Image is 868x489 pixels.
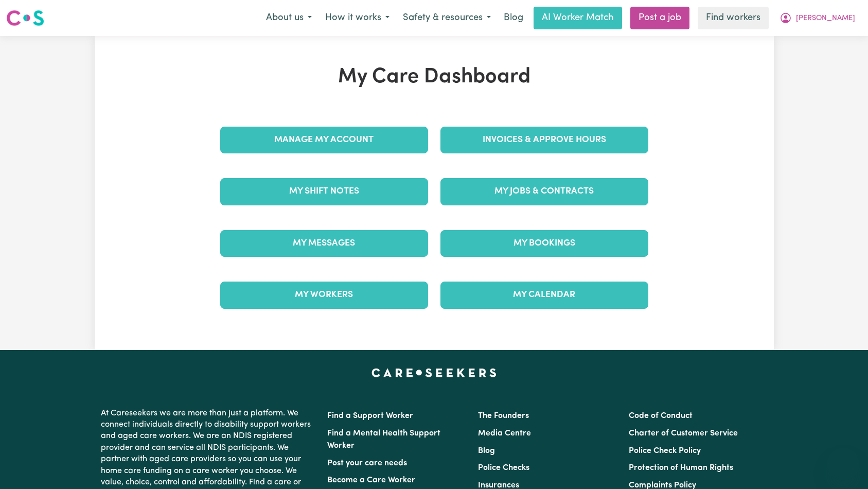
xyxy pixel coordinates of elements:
[629,429,738,438] a: Charter of Customer Service
[220,282,428,308] a: My Workers
[478,447,495,455] a: Blog
[327,459,407,467] a: Post your care needs
[630,7,689,29] a: Post a job
[534,7,622,29] a: AI Worker Match
[478,412,529,420] a: The Founders
[371,369,497,377] a: Careseekers home page
[327,476,415,484] a: Become a Care Worker
[318,7,396,29] button: How it works
[827,448,860,481] iframe: Button to launch messaging window
[6,6,44,30] a: Careseekers logo
[214,65,654,90] h1: My Care Dashboard
[796,13,855,24] span: [PERSON_NAME]
[629,412,693,420] a: Code of Conduct
[478,429,531,438] a: Media Centre
[773,7,862,29] button: My Account
[629,464,733,472] a: Protection of Human Rights
[440,178,648,205] a: My Jobs & Contracts
[698,7,769,29] a: Find workers
[6,9,44,27] img: Careseekers logo
[498,7,529,29] a: Blog
[440,230,648,257] a: My Bookings
[220,127,428,153] a: Manage My Account
[629,447,701,455] a: Police Check Policy
[259,7,318,29] button: About us
[396,7,498,29] button: Safety & resources
[327,412,413,420] a: Find a Support Worker
[440,127,648,153] a: Invoices & Approve Hours
[220,230,428,257] a: My Messages
[327,429,440,450] a: Find a Mental Health Support Worker
[440,282,648,308] a: My Calendar
[220,178,428,205] a: My Shift Notes
[478,464,529,472] a: Police Checks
